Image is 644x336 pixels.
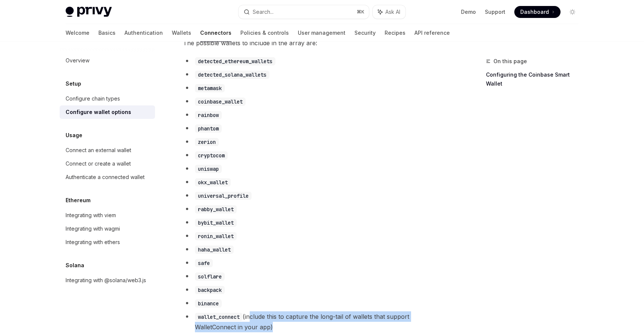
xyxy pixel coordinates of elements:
code: ronin_wallet [195,232,237,240]
div: Overview [66,56,89,65]
code: haha_wallet [195,246,234,254]
div: Connect an external wallet [66,146,131,155]
code: okx_wallet [195,178,231,187]
div: Search... [253,7,274,16]
code: bybit_wallet [195,219,237,227]
code: coinbase_wallet [195,98,246,106]
button: Toggle dark mode [566,6,578,18]
a: Connectors [200,24,231,42]
a: Basics [98,24,116,42]
code: uniswap [195,165,222,173]
button: Search...⌘K [239,5,369,19]
code: rabby_wallet [195,205,237,213]
a: Welcome [66,24,89,42]
code: zerion [195,138,219,146]
a: Integrating with viem [60,209,155,222]
a: Support [485,8,505,16]
a: Configure chain types [60,92,155,105]
a: API reference [414,24,450,42]
a: Authentication [124,24,163,42]
a: Configure wallet options [60,105,155,119]
code: backpack [195,286,225,294]
img: light logo [66,7,112,17]
div: Integrating with @solana/web3.js [66,276,146,285]
code: rainbow [195,111,222,119]
span: On this page [493,57,527,66]
span: The possible wallets to include in the array are: [183,38,452,48]
div: Integrating with wagmi [66,224,120,233]
div: Integrating with ethers [66,238,120,247]
a: Configuring the Coinbase Smart Wallet [486,69,584,90]
a: Integrating with @solana/web3.js [60,274,155,287]
a: User management [298,24,345,42]
a: Recipes [385,24,405,42]
code: solflare [195,272,225,281]
span: ⌘ K [357,9,364,15]
h5: Solana [66,261,84,270]
h5: Ethereum [66,196,91,205]
a: Overview [60,54,155,67]
a: Demo [461,8,476,16]
span: Dashboard [520,8,549,16]
a: Security [354,24,376,42]
a: Integrating with wagmi [60,222,155,235]
code: binance [195,299,222,308]
code: wallet_connect [195,313,243,321]
span: Ask AI [385,8,400,16]
a: Wallets [172,24,191,42]
a: Policies & controls [240,24,289,42]
code: safe [195,259,213,267]
h5: Setup [66,79,81,88]
a: Integrating with ethers [60,235,155,249]
div: Integrating with viem [66,211,116,220]
h5: Usage [66,131,82,140]
code: phantom [195,124,222,133]
li: (include this to capture the long-tail of wallets that support WalletConnect in your app) [183,311,452,332]
a: Connect or create a wallet [60,157,155,170]
a: Authenticate a connected wallet [60,170,155,184]
code: detected_solana_wallets [195,71,269,79]
div: Connect or create a wallet [66,159,131,168]
code: universal_profile [195,192,252,200]
a: Dashboard [514,6,561,18]
div: Configure wallet options [66,108,131,117]
div: Authenticate a connected wallet [66,173,145,182]
code: metamask [195,84,225,92]
code: detected_ethereum_wallets [195,57,275,65]
div: Configure chain types [66,94,120,103]
code: cryptocom [195,151,228,160]
a: Connect an external wallet [60,144,155,157]
button: Ask AI [373,5,405,19]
